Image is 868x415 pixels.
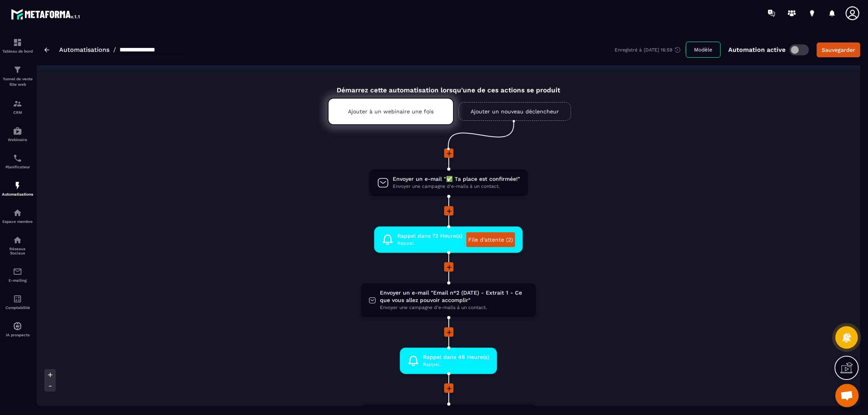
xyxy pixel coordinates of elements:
div: Enregistré à [615,46,686,53]
div: Sauvegarder [822,46,855,54]
p: Automation active [728,46,785,53]
span: Rappel. [397,240,462,247]
p: Ajouter à un webinaire une fois [348,108,434,115]
img: automations [13,208,22,217]
a: formationformationTunnel de vente Site web [2,59,33,93]
img: formation [13,65,22,74]
img: logo [11,7,81,21]
p: E-mailing [2,278,33,283]
p: Comptabilité [2,306,33,310]
img: automations [13,321,22,331]
img: email [13,267,22,276]
span: Rappel dans 72 Heure(s) [397,232,462,240]
a: automationsautomationsEspace membre [2,202,33,230]
a: Ajouter un nouveau déclencheur [459,102,571,121]
p: Tableau de bord [2,49,33,53]
a: Automatisations [59,46,109,53]
a: formationformationTableau de bord [2,32,33,59]
img: formation [13,38,22,47]
p: Automatisations [2,192,33,196]
div: Démarrez cette automatisation lorsqu'une de ces actions se produit [308,77,589,94]
span: Envoyer une campagne d'e-mails à un contact. [393,183,520,190]
img: automations [13,181,22,190]
p: CRM [2,110,33,115]
span: Envoyer un e-mail "Email n°2 (DATE) - Extrait 1 - Ce que vous allez pouvoir accomplir" [380,289,528,304]
p: Planificateur [2,165,33,169]
p: Réseaux Sociaux [2,247,33,255]
span: Envoyer un e-mail "✅ Ta place est confirmée!" [393,175,520,183]
p: [DATE] 16:59 [644,47,672,53]
a: schedulerschedulerPlanificateur [2,148,33,175]
span: Rappel. [423,361,489,368]
span: Rappel dans 48 Heure(s) [423,353,489,361]
a: emailemailE-mailing [2,261,33,288]
span: Envoyer une campagne d'e-mails à un contact. [380,304,528,311]
p: IA prospects [2,333,33,337]
img: automations [13,126,22,136]
a: formationformationCRM [2,93,33,120]
img: arrow [44,48,49,52]
a: automationsautomationsWebinaire [2,120,33,148]
img: scheduler [13,154,22,163]
img: formation [13,99,22,108]
a: accountantaccountantComptabilité [2,288,33,316]
a: File d'attente (2) [466,232,515,247]
a: automationsautomationsAutomatisations [2,175,33,202]
p: Tunnel de vente Site web [2,76,33,87]
div: Ouvrir le chat [835,384,859,407]
span: / [113,46,116,53]
img: accountant [13,294,22,304]
p: Espace membre [2,219,33,224]
p: Webinaire [2,138,33,142]
button: Sauvegarder [817,42,860,57]
button: Modèle [686,42,720,58]
img: social-network [13,235,22,245]
a: social-networksocial-networkRéseaux Sociaux [2,230,33,261]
